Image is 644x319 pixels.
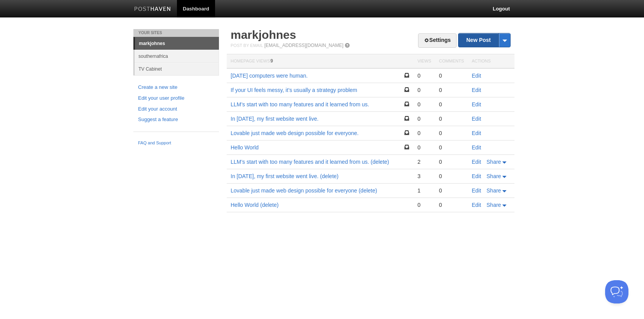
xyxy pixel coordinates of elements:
div: 0 [439,87,464,94]
span: Post by Email [231,43,263,48]
a: In [DATE], my first website went live. (delete) [231,173,339,179]
a: Hello World [231,144,259,151]
div: 0 [439,144,464,151]
div: 0 [439,158,464,165]
div: 0 [417,144,431,151]
div: 0 [439,115,464,122]
div: 0 [417,130,431,137]
th: Homepage Views [227,54,413,69]
a: Edit [472,130,481,136]
a: southernafrica [135,50,219,62]
a: Create a new site [138,83,214,92]
div: 1 [417,187,431,194]
div: 2 [417,158,431,165]
th: Actions [468,54,514,69]
a: Edit [472,159,481,165]
th: Views [413,54,435,69]
a: FAQ and Support [138,140,214,147]
th: Comments [435,54,468,69]
div: 0 [417,101,431,108]
a: [DATE] computers were human. [231,73,308,79]
a: Edit [472,202,481,208]
a: In [DATE], my first website went live. [231,116,318,122]
div: 0 [439,72,464,79]
div: 0 [417,115,431,122]
a: Lovable just made web design possible for everyone. [231,130,359,136]
div: 0 [439,187,464,194]
span: Share [486,159,501,165]
a: Edit [472,101,481,107]
div: 0 [439,101,464,108]
div: 3 [417,173,431,180]
span: Share [486,202,501,208]
a: Edit your account [138,105,214,113]
a: Edit [472,173,481,179]
a: Lovable just made web design possible for everyone (delete) [231,187,377,194]
a: Edit [472,87,481,93]
li: Your Sites [133,29,219,37]
a: markjohnes [135,37,219,50]
a: markjohnes [231,28,296,41]
a: If your UI feels messy, it’s usually a strategy problem [231,87,357,93]
a: Hello World (delete) [231,202,278,208]
iframe: Help Scout Beacon - Open [605,280,628,303]
div: 0 [417,72,431,79]
img: Posthaven-bar [134,7,171,12]
div: 0 [439,201,464,208]
a: Edit [472,116,481,122]
span: Share [486,187,501,194]
a: LLM’s start with too many features and it learned from us. (delete) [231,159,389,165]
div: 0 [439,173,464,180]
a: New Post [458,33,510,47]
a: LLM’s start with too many features and it learned from us. [231,101,369,107]
a: Edit your user profile [138,94,214,102]
a: [EMAIL_ADDRESS][DOMAIN_NAME] [264,43,343,48]
a: Edit [472,187,481,194]
a: Edit [472,73,481,79]
div: 0 [417,201,431,208]
span: Share [486,173,501,179]
a: Suggest a feature [138,116,214,124]
a: Edit [472,144,481,151]
div: 0 [439,130,464,137]
a: Settings [418,33,457,48]
div: 0 [417,87,431,94]
a: TV Cabinet [135,62,219,75]
span: 9 [270,58,273,64]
